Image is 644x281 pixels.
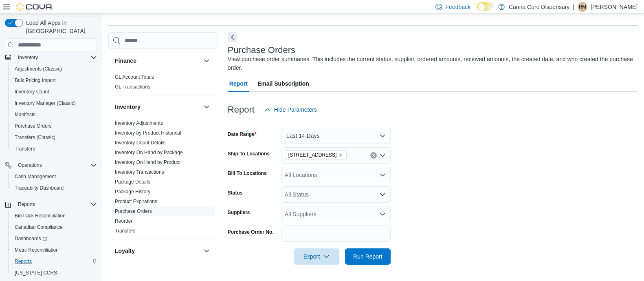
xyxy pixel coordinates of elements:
a: Bulk Pricing Import [11,75,59,85]
span: Purchase Orders [15,123,52,129]
span: Inventory [15,53,97,62]
span: Transfers [15,146,35,152]
button: Export [294,248,339,265]
span: Dashboards [11,234,97,243]
span: Inventory Count [11,87,97,97]
a: Transfers (Classic) [11,133,59,142]
p: [PERSON_NAME] [591,2,637,12]
label: Suppliers [228,209,250,216]
span: Transfers [11,144,97,154]
span: 1919-B NW Cache Rd [285,150,347,159]
button: Open list of options [379,211,386,217]
h3: Report [228,105,255,115]
button: [US_STATE] CCRS [8,267,100,279]
span: Inventory On Hand by Package [115,149,183,156]
a: Reports [11,257,35,266]
a: Inventory Transactions [115,169,164,175]
a: Package Details [115,179,150,185]
h3: Loyalty [115,247,135,255]
span: Dark Mode [477,11,477,11]
a: [US_STATE] CCRS [11,268,60,278]
span: Product Expirations [115,198,157,205]
button: Hide Parameters [261,102,320,118]
span: Purchase Orders [11,121,97,131]
a: GL Transactions [115,84,150,90]
button: Finance [202,56,211,66]
span: Email Subscription [257,75,309,92]
a: Canadian Compliance [11,222,66,232]
span: Inventory Manager (Classic) [11,98,97,108]
span: Metrc Reconciliation [11,245,97,255]
a: Purchase Orders [115,208,152,214]
a: Metrc Reconciliation [11,245,62,255]
span: Canadian Compliance [15,224,63,230]
span: Reports [15,199,97,209]
button: Remove 1919-B NW Cache Rd from selection in this group [338,153,343,157]
button: Open list of options [379,172,386,178]
a: Inventory On Hand by Product [115,159,180,165]
span: Reports [15,258,32,265]
span: Dashboards [15,235,47,242]
a: Inventory Adjustments [115,120,163,126]
button: Canadian Compliance [8,221,100,233]
span: Inventory [18,54,38,61]
img: Cova [16,3,53,11]
span: Reorder [115,218,132,224]
a: Cash Management [11,172,59,181]
button: Operations [15,160,45,170]
span: Bulk Pricing Import [11,75,97,85]
span: Reports [11,257,97,266]
button: Loyalty [202,246,211,256]
span: Inventory Count [15,89,49,95]
button: Open list of options [379,191,386,198]
a: Dashboards [11,234,51,243]
span: Adjustments (Classic) [11,64,97,74]
span: [STREET_ADDRESS] [288,151,337,159]
button: Bulk Pricing Import [8,75,100,86]
span: Washington CCRS [11,268,97,278]
label: Purchase Order No. [228,229,274,235]
input: Dark Mode [477,2,494,11]
label: Bill To Locations [228,170,267,177]
span: Transfers (Classic) [15,134,55,141]
span: Inventory Transactions [115,169,164,175]
span: Operations [15,160,97,170]
span: RM [579,2,587,12]
div: Inventory [108,118,218,239]
button: BioTrack Reconciliation [8,210,100,221]
span: Package Details [115,179,150,185]
label: Ship To Locations [228,150,270,157]
span: Transfers [115,228,135,234]
p: | [573,2,574,12]
button: Reports [8,256,100,267]
div: Rogelio Mitchell [578,2,587,12]
span: Traceabilty Dashboard [11,183,97,193]
span: Manifests [15,111,35,118]
button: Transfers [8,143,100,155]
a: BioTrack Reconciliation [11,211,69,221]
button: Inventory [2,52,100,63]
button: Inventory Count [8,86,100,97]
a: Traceabilty Dashboard [11,183,67,193]
button: Metrc Reconciliation [8,244,100,256]
button: Last 14 Days [281,128,391,144]
span: Cash Management [11,172,97,181]
button: Open list of options [379,152,386,159]
a: Package History [115,189,150,195]
button: Manifests [8,109,100,120]
span: Transfers (Classic) [11,133,97,142]
p: Canna Cure Dispensary [509,2,569,12]
button: Loyalty [115,247,200,255]
div: View purchase order summaries. This includes the current status, supplier, ordered amounts, recei... [228,55,633,72]
a: Reorder [115,218,132,224]
a: Inventory by Product Historical [115,130,181,136]
span: Run Report [353,252,382,261]
span: Traceabilty Dashboard [15,185,64,191]
a: Manifests [11,110,39,119]
div: Finance [108,72,218,95]
h3: Purchase Orders [228,45,295,55]
button: Clear input [370,152,377,159]
button: Traceabilty Dashboard [8,182,100,194]
span: Cash Management [15,173,56,180]
a: Product Expirations [115,199,157,204]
